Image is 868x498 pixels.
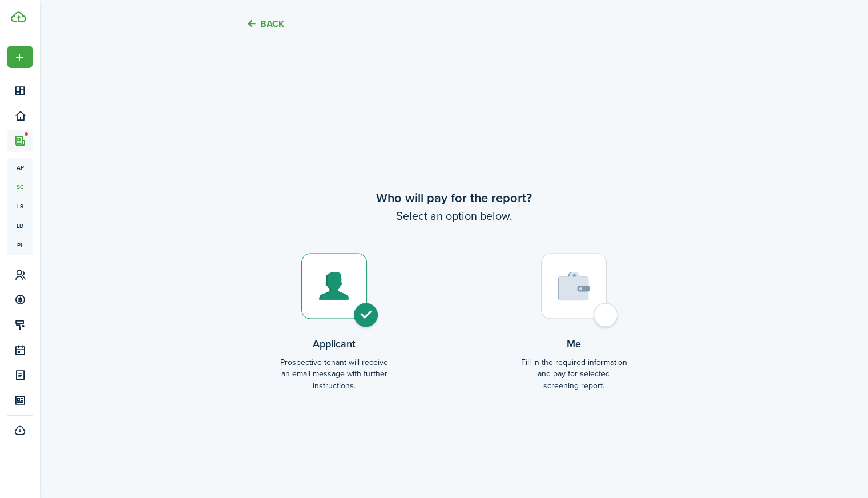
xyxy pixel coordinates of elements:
a: ap [7,158,33,177]
wizard-step-header-description: Select an option below. [215,207,694,224]
control-radio-card-description: Fill in the required information and pay for selected screening report. [520,356,628,391]
img: Applicant [319,272,349,300]
control-radio-card-description: Prospective tenant will receive an email message with further instructions. [280,356,389,391]
wizard-step-header-title: Who will pay for the report? [215,188,694,207]
a: ld [7,216,33,235]
button: Back [246,17,284,29]
img: TenantCloud [11,11,26,22]
a: ls [7,196,33,216]
a: sc [7,177,33,196]
control-radio-card-title: Me [520,336,628,351]
a: pl [7,235,33,255]
img: Me [558,271,590,300]
button: Open menu [7,46,33,68]
control-radio-card-title: Applicant [280,336,389,351]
